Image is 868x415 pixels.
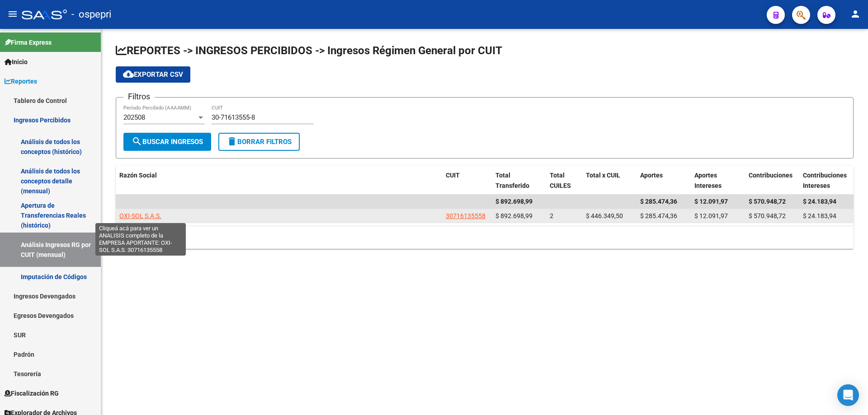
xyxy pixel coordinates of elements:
div: Open Intercom Messenger [837,384,859,406]
span: Contribuciones [749,172,793,179]
datatable-header-cell: Aportes Intereses [691,166,745,196]
span: 30716135558 [446,212,486,219]
button: Buscar Ingresos [123,133,211,151]
span: - ospepri [71,5,111,24]
datatable-header-cell: Total Transferido [492,166,546,196]
span: Exportar CSV [123,70,183,79]
span: CUIT [446,172,460,179]
span: Aportes Intereses [694,172,722,189]
span: $ 24.183,94 [803,212,836,219]
span: Total Transferido [495,172,529,189]
span: Inicio [5,57,28,67]
span: 202508 [123,113,145,121]
datatable-header-cell: Contribuciones Intereses [799,166,854,196]
span: Total CUILES [550,172,571,189]
span: $ 892.698,99 [495,212,533,219]
mat-icon: person [850,9,861,19]
datatable-header-cell: Total x CUIL [582,166,637,196]
span: Firma Express [5,37,52,47]
span: Razón Social [119,172,157,179]
mat-icon: cloud_download [123,69,134,79]
span: $ 12.091,97 [694,198,728,205]
datatable-header-cell: Aportes [637,166,691,196]
span: $ 285.474,36 [640,212,677,219]
span: $ 12.091,97 [694,212,728,219]
span: Buscar Ingresos [132,138,203,146]
span: $ 24.183,94 [803,198,836,205]
span: Total x CUIL [586,172,620,179]
mat-icon: search [132,136,142,147]
datatable-header-cell: Contribuciones [745,166,799,196]
button: Exportar CSV [116,66,190,83]
span: Fiscalización RG [5,388,59,398]
datatable-header-cell: Razón Social [116,166,442,196]
h3: Filtros [123,90,155,103]
span: $ 570.948,72 [749,212,786,219]
datatable-header-cell: Total CUILES [546,166,582,196]
span: $ 570.948,72 [749,198,786,205]
span: $ 285.474,36 [640,198,677,205]
span: REPORTES -> INGRESOS PERCIBIDOS -> Ingresos Régimen General por CUIT [116,44,502,57]
span: Reportes [5,76,37,86]
mat-icon: delete [226,136,237,147]
datatable-header-cell: CUIT [442,166,492,196]
span: 2 [550,212,553,219]
span: $ 892.698,99 [495,198,533,205]
mat-icon: menu [7,9,18,19]
button: Borrar Filtros [218,133,300,151]
span: OXI-SOL S.A.S. [119,212,161,219]
span: $ 446.349,50 [586,212,623,219]
span: Borrar Filtros [226,138,292,146]
span: Contribuciones Intereses [803,172,847,189]
span: Aportes [640,172,663,179]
